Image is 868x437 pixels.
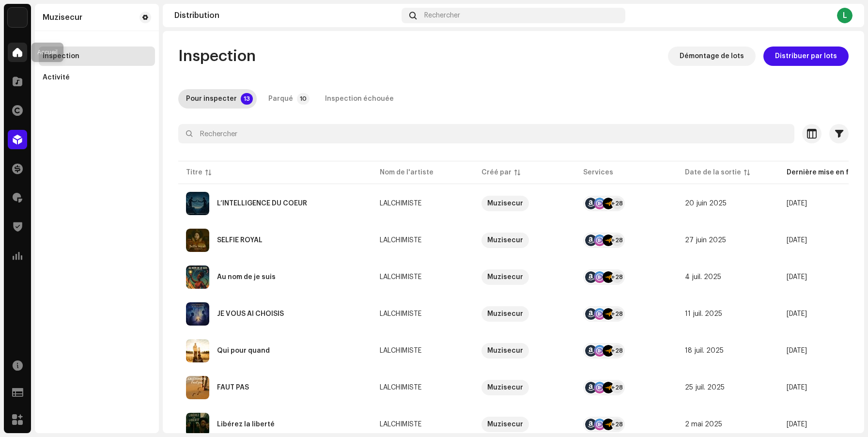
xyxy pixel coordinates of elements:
div: +28 [611,382,623,393]
div: Muzisecur [487,417,523,432]
span: LALCHIMISTE [380,311,466,317]
span: 4 sept. 2025 [787,274,807,281]
span: 2 mai 2025 [685,421,722,428]
span: Muzisecur [481,269,568,285]
div: +28 [611,308,623,320]
div: Créé par [481,168,511,177]
div: Muzisecur [487,380,523,395]
img: 0d567751-866d-4488-aff4-e4bd8f7ff34a [186,413,209,436]
img: 5b84e814-49ea-4d4d-b394-682d8606c49f [186,192,209,215]
span: LALCHIMISTE [380,384,466,391]
img: bb5a71d0-a2d3-448e-b36c-aca1d28be93d [186,302,209,326]
button: Distribuer par lots [763,47,849,66]
div: Activité [43,74,70,81]
div: +28 [611,345,623,357]
img: 60adbbcb-8334-4def-a018-5a04598989ea [186,339,209,362]
span: 27 juin 2025 [685,237,726,244]
div: LALCHIMISTE [380,200,421,207]
div: Libérez la liberté [217,421,275,428]
span: 4 sept. 2025 [787,200,807,207]
div: LALCHIMISTE [380,347,421,354]
div: Date de la sortie [685,168,741,177]
div: Muzisecur [43,14,82,21]
div: Pour inspecter [186,89,237,109]
p-badge: 10 [297,93,310,105]
span: LALCHIMISTE [380,421,466,428]
span: Muzisecur [481,380,568,395]
div: +28 [611,198,623,209]
re-m-nav-item: Activité [39,68,155,87]
img: d8a9a4ab-b4ce-4ad6-8854-ba45cc66db1c [186,229,209,252]
span: 4 sept. 2025 [787,347,807,354]
div: +28 [611,271,623,283]
div: LALCHIMISTE [380,311,421,317]
button: Démontage de lots [668,47,756,66]
span: Inspection [178,47,256,66]
div: LALCHIMISTE [380,237,421,244]
img: 767b8677-5a56-4b46-abab-1c5a2eb5366a [8,8,27,27]
div: L’INTELLIGENCE DU COEUR [217,200,307,207]
div: SELFIE ROYAL [217,237,263,244]
span: 4 sept. 2025 [787,384,807,391]
span: Muzisecur [481,306,568,322]
span: Muzisecur [481,343,568,359]
div: Inspection [43,52,79,60]
span: LALCHIMISTE [380,237,466,244]
div: Muzisecur [487,196,523,211]
div: Au nom de je suis [217,274,276,281]
span: Muzisecur [481,233,568,248]
div: Distribution [174,12,398,19]
div: FAUT PAS [217,384,249,391]
div: LALCHIMISTE [380,274,421,281]
span: Distribuer par lots [775,47,837,66]
div: LALCHIMISTE [380,384,421,391]
span: 25 juil. 2025 [685,384,725,391]
div: Muzisecur [487,269,523,285]
div: LALCHIMISTE [380,421,421,428]
span: 11 juil. 2025 [685,311,722,317]
img: f0f143eb-c1f4-4126-b9f7-67bb99ced700 [186,376,209,399]
div: +28 [611,419,623,430]
span: Muzisecur [481,417,568,432]
div: Titre [186,168,202,177]
div: Muzisecur [487,233,523,248]
span: 4 sept. 2025 [787,311,807,317]
p-badge: 13 [241,93,253,105]
span: Muzisecur [481,196,568,211]
span: 18 juil. 2025 [685,347,724,354]
img: 9740908d-f737-4cde-b694-c2d9f8c31227 [186,265,209,289]
div: +28 [611,234,623,246]
span: 4 sept. 2025 [787,421,807,428]
span: 4 juil. 2025 [685,274,721,281]
span: LALCHIMISTE [380,200,466,207]
div: L [837,8,852,23]
div: Muzisecur [487,306,523,322]
re-m-nav-item: Inspection [39,47,155,66]
div: Parqué [268,89,293,109]
span: LALCHIMISTE [380,274,466,281]
div: Qui pour quand [217,347,270,354]
span: 20 juin 2025 [685,200,727,207]
div: Muzisecur [487,343,523,359]
span: Démontage de lots [680,47,744,66]
span: Rechercher [424,12,460,19]
span: 4 sept. 2025 [787,237,807,244]
div: JE VOUS AI CHOISIS [217,311,284,317]
span: LALCHIMISTE [380,347,466,354]
input: Rechercher [178,124,794,143]
div: Inspection échouée [325,89,394,109]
